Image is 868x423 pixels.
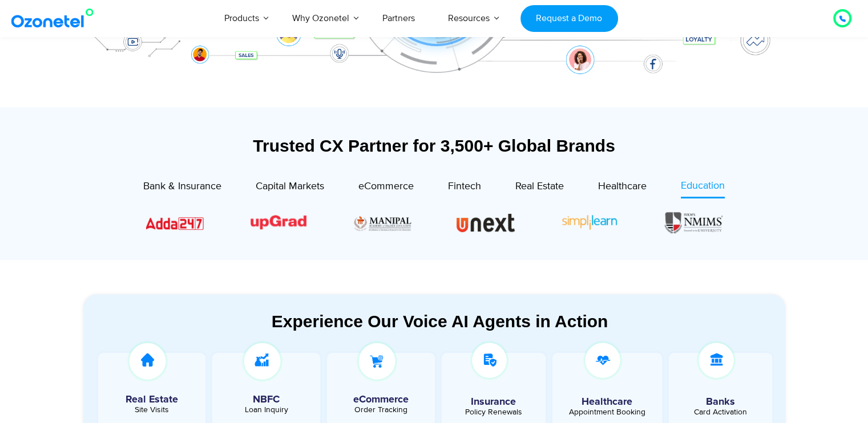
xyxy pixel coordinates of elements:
[333,406,429,414] div: Order Tracking
[143,180,221,193] span: Bank & Insurance
[448,178,481,198] a: Fintech
[675,397,767,407] h5: Banks
[143,178,221,198] a: Bank & Insurance
[218,406,314,414] div: Loan Inquiry
[515,178,564,198] a: Real Estate
[598,180,647,193] span: Healthcare
[104,394,200,405] h5: Real Estate
[358,178,414,198] a: eCommerce
[83,136,785,156] div: Trusted CX Partner for 3,500+ Global Brands
[104,406,200,414] div: Site Visits
[146,210,722,235] div: Image Carousel
[561,397,653,407] h5: Healthcare
[681,178,725,198] a: Education
[256,178,324,198] a: Capital Markets
[333,394,429,405] h5: eCommerce
[675,408,767,416] div: Card Activation
[256,180,324,193] span: Capital Markets
[561,408,653,416] div: Appointment Booking
[448,180,481,193] span: Fintech
[598,178,647,198] a: Healthcare
[95,311,785,331] div: Experience Our Voice AI Agents in Action
[218,394,314,405] h5: NBFC
[520,5,618,32] a: Request a Demo
[358,180,414,193] span: eCommerce
[447,408,540,416] div: Policy Renewals
[681,180,725,192] span: Education
[447,397,540,407] h5: Insurance
[515,180,564,193] span: Real Estate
